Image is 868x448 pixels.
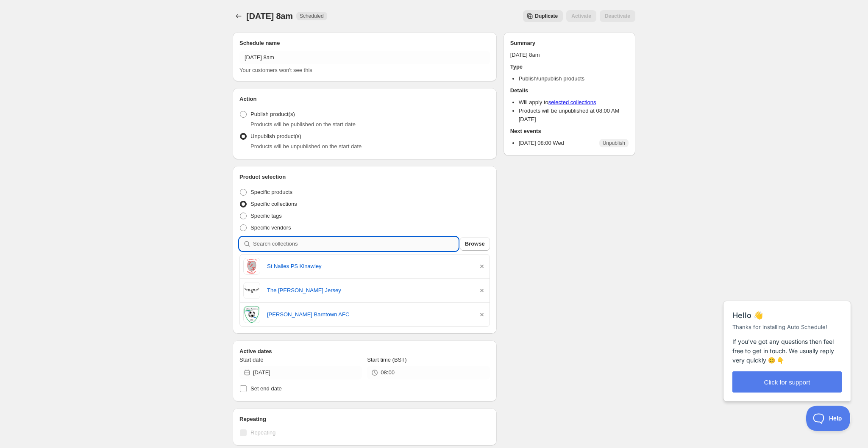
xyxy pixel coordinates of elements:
span: Specific collections [250,201,297,207]
iframe: Help Scout Beacon - Messages and Notifications [719,280,856,406]
li: Products will be unpublished at 08:00 AM [DATE] [519,107,629,124]
span: [DATE] 8am [246,11,293,21]
span: Products will be unpublished on the start date [250,143,362,149]
h2: Active dates [239,347,490,356]
button: Schedules [233,10,245,22]
button: Browse [460,237,490,251]
p: [DATE] 08:00 Wed [519,139,564,147]
span: Scheduled [300,13,324,19]
span: Unpublish product(s) [250,133,301,139]
span: Unpublish [603,140,625,147]
span: Your customers won't see this [239,67,312,73]
h2: Repeating [239,415,490,423]
span: Specific products [250,189,292,195]
h2: Type [510,63,629,71]
span: Specific vendors [250,224,291,231]
h2: Product selection [239,173,490,181]
span: Start time (BST) [367,357,406,363]
span: Products will be published on the start date [250,121,356,127]
p: [DATE] 8am [510,51,629,59]
span: Publish product(s) [250,111,295,117]
span: Duplicate [535,13,558,19]
a: selected collections [548,99,596,105]
h2: Action [239,95,490,103]
li: Will apply to [519,98,629,107]
span: Repeating [250,429,275,436]
a: The [PERSON_NAME] Jersey [267,286,471,295]
a: St Nailes PS Kinawley [267,262,471,271]
h2: Summary [510,39,629,47]
li: Publish/unpublish products [519,75,629,83]
h2: Schedule name [239,39,490,47]
iframe: Help Scout Beacon - Open [806,406,851,431]
h2: Details [510,86,629,95]
span: Specific tags [250,213,282,219]
button: Secondary action label [523,10,563,22]
span: Start date [239,357,263,363]
h2: Next events [510,127,629,136]
input: Search collections [253,237,458,251]
span: Set end date [250,385,282,392]
span: Browse [465,240,485,248]
a: [PERSON_NAME] Barntown AFC [267,310,471,319]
